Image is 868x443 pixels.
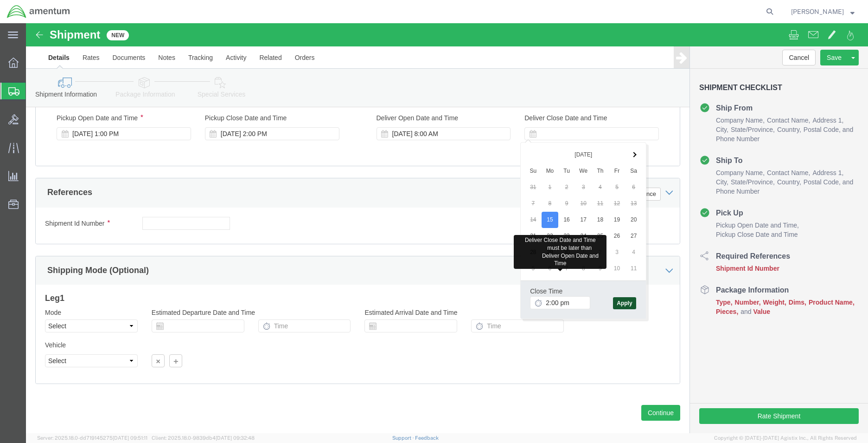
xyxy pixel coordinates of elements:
a: Feedback [415,435,439,441]
button: [PERSON_NAME] [791,6,855,17]
span: Rigoberto Magallan [791,7,844,17]
span: [DATE] 09:32:48 [216,435,255,441]
a: Support [392,435,415,441]
span: [DATE] 09:51:11 [113,435,147,441]
span: Client: 2025.18.0-9839db4 [152,435,255,441]
span: Copyright © [DATE]-[DATE] Agistix Inc., All Rights Reserved [714,434,857,442]
img: logo [6,5,70,19]
iframe: FS Legacy Container [26,23,868,433]
span: Server: 2025.18.0-dd719145275 [37,435,147,441]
